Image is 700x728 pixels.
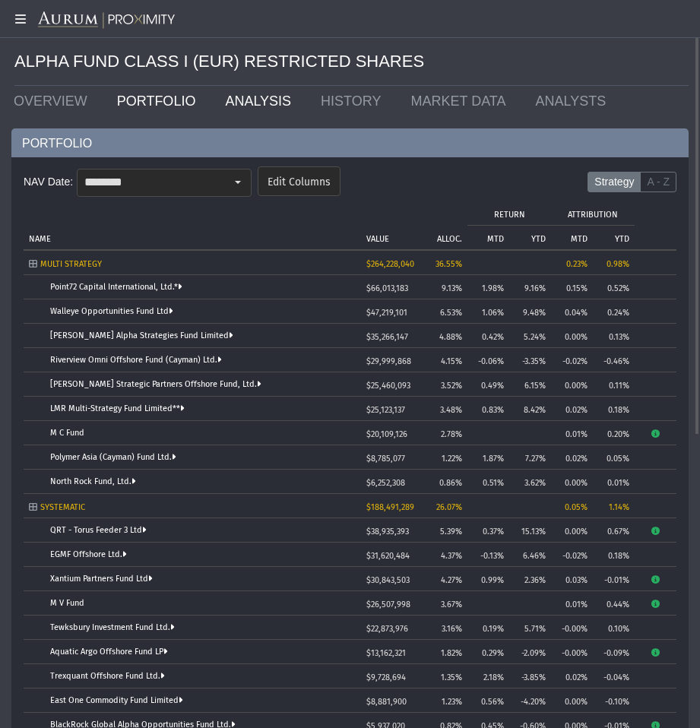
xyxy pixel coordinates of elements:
td: 0.02% [551,397,593,421]
span: 2.78% [441,429,462,439]
span: $47,219,101 [366,308,407,318]
td: Column MTD [467,225,509,249]
span: $20,109,126 [366,429,407,439]
span: MULTI STRATEGY [40,259,102,269]
span: Edit Columns [268,176,331,189]
td: 3.62% [509,470,551,494]
span: 4.88% [439,332,462,342]
a: [PERSON_NAME] Alpha Strategies Fund Limited [50,331,233,340]
p: RETURN [494,210,525,220]
span: 3.67% [441,600,462,609]
td: -2.09% [509,640,551,664]
td: 0.11% [593,372,635,397]
td: 0.13% [593,324,635,348]
p: VALUE [366,234,389,244]
td: 7.27% [509,445,551,470]
a: M V Fund [50,598,84,608]
td: 0.01% [551,591,593,616]
td: 0.67% [593,518,635,543]
span: $35,266,147 [366,332,408,342]
td: 6.46% [509,543,551,567]
td: 0.83% [467,397,509,421]
td: Column NAME [24,201,361,249]
td: 15.13% [509,518,551,543]
td: 0.02% [551,664,593,688]
p: YTD [531,234,546,244]
span: 0.86% [439,478,462,488]
td: 8.42% [509,397,551,421]
span: $22,873,976 [366,624,408,634]
td: 0.01% [593,470,635,494]
td: 0.18% [593,397,635,421]
td: 0.49% [467,372,509,397]
span: 3.16% [442,624,462,634]
td: -3.85% [509,664,551,688]
span: SYSTEMATIC [40,502,85,512]
p: ATTRIBUTION [568,210,618,220]
span: 1.22% [442,454,462,464]
a: EGMF Offshore Ltd. [50,549,127,559]
span: 1.35% [441,673,462,682]
td: 0.01% [551,421,593,445]
td: 9.16% [509,275,551,299]
td: Column [635,201,676,249]
span: $29,999,868 [366,356,411,366]
span: $31,620,484 [366,551,410,561]
span: $30,843,503 [366,575,410,585]
span: $8,785,077 [366,454,405,464]
td: -4.20% [509,688,551,713]
td: 2.18% [467,664,509,688]
img: Aurum-Proximity%20white.svg [38,11,175,30]
div: 0.23% [556,259,588,269]
div: NAV Date: [24,169,77,195]
td: 0.00% [551,688,593,713]
td: 0.00% [551,470,593,494]
td: Column YTD [509,225,551,249]
p: YTD [615,234,629,244]
span: 4.27% [441,575,462,585]
span: $38,935,393 [366,527,409,537]
td: -0.00% [551,640,593,664]
td: 0.20% [593,421,635,445]
td: 0.10% [593,616,635,640]
td: 6.15% [509,372,551,397]
td: 0.99% [467,567,509,591]
td: -0.00% [551,616,593,640]
td: 0.42% [467,324,509,348]
td: 0.52% [593,275,635,299]
td: 5.24% [509,324,551,348]
td: Column YTD [593,225,635,249]
span: $264,228,040 [366,259,414,269]
p: NAME [29,234,51,244]
a: North Rock Fund, Ltd. [50,476,136,486]
span: 1.23% [442,697,462,707]
td: 9.48% [509,299,551,324]
td: -0.01% [593,567,635,591]
td: -0.46% [593,348,635,372]
span: $26,507,998 [366,600,410,609]
td: 0.15% [551,275,593,299]
span: 36.55% [436,259,462,269]
a: ANALYSIS [214,86,309,116]
td: 0.51% [467,470,509,494]
span: $25,460,093 [366,381,410,391]
p: MTD [487,234,504,244]
td: 0.02% [551,445,593,470]
span: 5.39% [440,527,462,537]
span: $9,728,694 [366,673,406,682]
span: 3.52% [441,381,462,391]
div: ALPHA FUND CLASS I (EUR) RESTRICTED SHARES [14,38,689,86]
td: 5.71% [509,616,551,640]
div: 0.05% [556,502,588,512]
a: Trexquant Offshore Fund Ltd. [50,671,165,681]
td: 0.04% [551,299,593,324]
td: -0.04% [593,664,635,688]
td: -0.09% [593,640,635,664]
p: ALLOC. [437,234,462,244]
td: 0.29% [467,640,509,664]
a: MARKET DATA [399,86,524,116]
td: 0.37% [467,518,509,543]
a: PORTFOLIO [106,86,214,116]
a: Polymer Asia (Cayman) Fund Ltd. [50,452,176,462]
span: $8,881,900 [366,697,407,707]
